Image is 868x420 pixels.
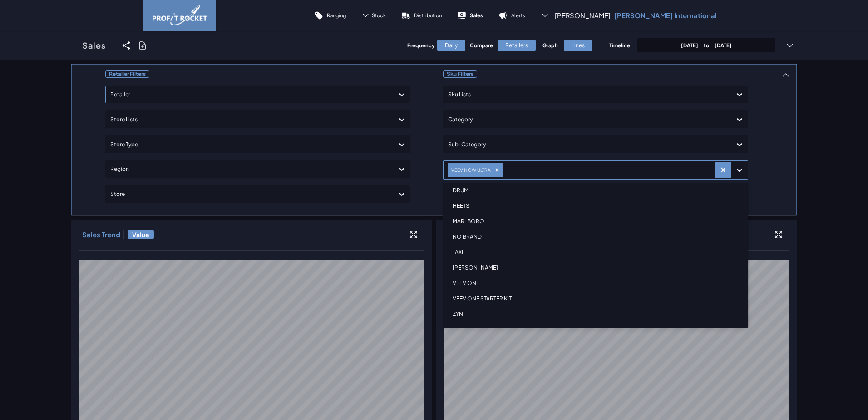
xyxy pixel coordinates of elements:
p: Ranging [327,12,346,19]
a: Sales [449,5,491,26]
h4: Frequency [407,42,433,49]
div: Remove VEEV NOW ULTRA [492,167,502,173]
p: Distribution [414,12,442,19]
div: Lines [564,40,592,51]
span: Retailer Filters [105,70,149,78]
p: Alerts [511,12,525,19]
div: VEEV ONE [447,275,744,291]
div: Daily [437,40,465,51]
div: Retailers [498,40,536,51]
div: Store [110,187,389,201]
div: Sku Lists [448,87,727,102]
p: [DATE] [DATE] [681,42,732,49]
div: [PERSON_NAME] [447,260,744,275]
div: HEETS [447,198,744,214]
div: VEEV NOW ULTRA [449,165,492,175]
div: Store Lists [110,112,389,127]
div: Store Type [110,137,389,152]
div: Category [448,112,727,127]
div: TAXI [447,245,744,260]
img: image [153,5,207,25]
div: VEEV ONE STARTER KIT [447,291,744,306]
div: Retailer [110,87,389,102]
span: Sku Filters [443,70,477,78]
div: Region [110,162,389,176]
div: MARLBORO [447,214,744,229]
div: Sub-Category [448,137,727,152]
div: DRUM [447,183,744,198]
a: Alerts [491,5,533,26]
a: Ranging [306,5,354,26]
a: Sales [71,31,117,60]
p: [PERSON_NAME] International [614,11,717,20]
h3: Sales Trend [82,230,120,239]
span: Value [128,230,154,239]
span: [PERSON_NAME] [555,11,611,20]
div: ZYN [447,306,744,322]
span: Stock [372,12,386,19]
h4: Compare [470,42,493,49]
span: to [698,42,715,48]
p: Sales [470,12,483,19]
h4: Graph [542,42,559,49]
a: Distribution [394,5,449,26]
h4: Timeline [609,42,630,49]
div: NO BRAND [447,229,744,245]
